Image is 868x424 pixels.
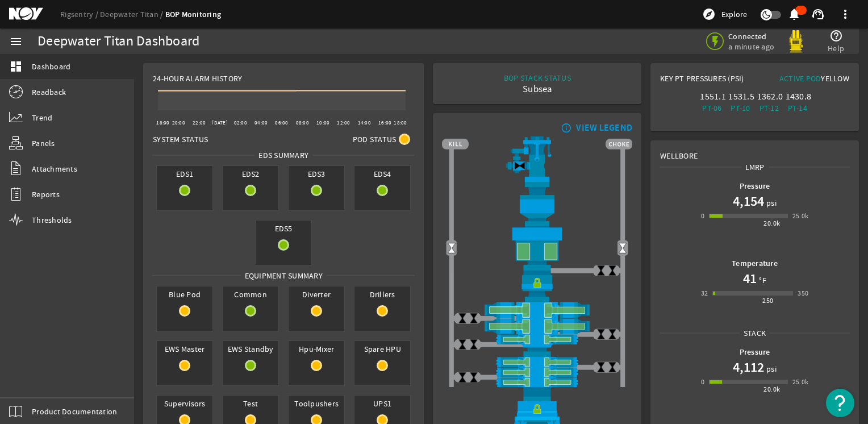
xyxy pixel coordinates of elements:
[157,396,212,411] span: Supervisors
[193,119,206,126] text: 22:00
[828,43,844,54] span: Help
[779,73,821,84] span: Active Pod
[289,286,344,302] span: Diverter
[826,389,854,417] button: Open Resource Center
[786,91,809,102] div: 1430.8
[442,302,632,318] img: ShearRamOpen.png
[468,313,479,324] img: ValveClose.png
[607,265,618,276] img: ValveClose.png
[223,166,278,182] span: EDS2
[798,288,808,299] div: 350
[60,9,100,19] a: Rigsentry
[457,313,468,324] img: ValveClose.png
[32,406,117,417] span: Product Documentation
[394,119,407,126] text: 18:00
[728,91,752,102] div: 1531.5
[698,5,752,23] button: Explore
[32,86,66,98] span: Readback
[700,102,724,114] div: PT-06
[442,377,632,388] img: PipeRamOpen.png
[223,396,278,411] span: Test
[701,288,708,299] div: 32
[354,286,410,302] span: Drillers
[757,91,781,102] div: 1362.0
[764,197,777,209] span: psi
[442,226,632,271] img: UpperAnnularOpen.png
[289,396,344,411] span: Toolpushers
[733,358,764,376] h1: 4,112
[757,102,781,114] div: PT-12
[157,341,212,357] span: EWS Master
[156,119,169,126] text: 18:00
[153,134,208,145] span: System Status
[607,361,618,373] img: ValveClose.png
[275,119,288,126] text: 06:00
[442,136,632,182] img: RiserAdapter.png
[32,61,70,72] span: Dashboard
[763,384,780,395] div: 20.0k
[811,7,825,21] mat-icon: support_agent
[100,9,165,19] a: Deepwater Titan
[762,295,773,306] div: 250
[337,119,350,126] text: 12:00
[9,60,23,73] mat-icon: dashboard
[595,361,607,373] img: ValveClose.png
[728,31,777,41] span: Connected
[728,41,777,52] span: a minute ago
[32,189,60,200] span: Reports
[9,35,23,48] mat-icon: menu
[457,339,468,350] img: ValveClose.png
[821,73,849,84] span: Yellow
[32,112,52,123] span: Trend
[442,318,632,334] img: ShearRamOpen.png
[468,372,479,383] img: ValveClose.png
[157,166,212,182] span: EDS1
[514,160,525,172] img: Valve2Close.png
[740,327,770,339] span: Stack
[763,218,780,229] div: 20.0k
[700,91,724,102] div: 1551.1
[442,367,632,377] img: PipeRamOpen.png
[442,182,632,226] img: FlexJoint.png
[504,84,571,95] div: Subsea
[701,210,704,222] div: 0
[212,119,228,126] text: [DATE]
[442,334,632,344] img: PipeRamOpen.png
[442,271,632,302] img: RiserConnectorLock.png
[832,1,859,28] button: more_vert
[732,258,778,269] b: Temperature
[442,344,632,357] img: BopBodyShearBottom.png
[660,73,754,89] div: Key PT Pressures (PSI)
[165,9,222,20] a: BOP Monitoring
[153,73,242,84] span: 24-Hour Alarm History
[223,341,278,357] span: EWS Standby
[353,134,397,145] span: Pod Status
[378,119,391,126] text: 16:00
[32,138,55,149] span: Panels
[446,242,457,253] img: Valve2Open.png
[504,72,571,84] div: BOP STACK STATUS
[256,221,311,236] span: EDS5
[757,275,766,286] span: °F
[254,149,312,161] span: EDS SUMMARY
[792,210,809,222] div: 25.0k
[741,161,769,173] span: LMRP
[358,119,371,126] text: 14:00
[595,265,607,276] img: ValveClose.png
[740,347,770,358] b: Pressure
[617,242,628,253] img: Valve2Open.png
[764,363,777,375] span: psi
[32,214,72,226] span: Thresholds
[172,119,185,126] text: 20:00
[157,286,212,302] span: Blue Pod
[241,270,327,281] span: Equipment Summary
[32,163,77,174] span: Attachments
[468,339,479,350] img: ValveClose.png
[701,376,704,388] div: 0
[354,396,410,411] span: UPS1
[457,372,468,383] img: ValveClose.png
[354,166,410,182] span: EDS4
[733,192,764,210] h1: 4,154
[37,36,199,47] div: Deepwater Titan Dashboard
[223,286,278,302] span: Common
